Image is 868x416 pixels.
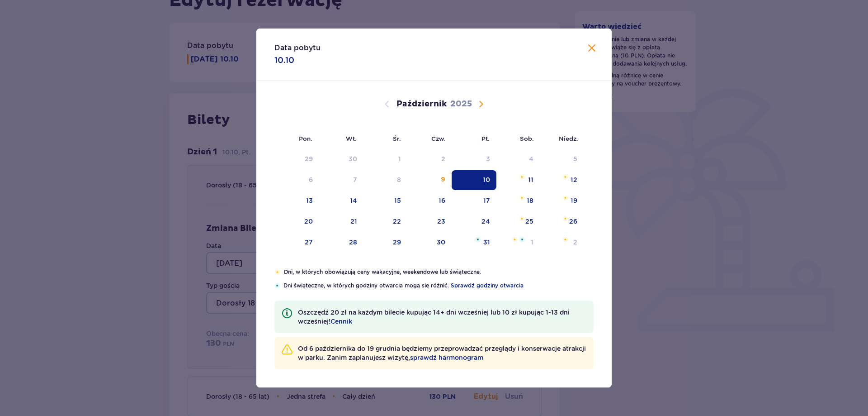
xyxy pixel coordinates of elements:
[441,175,445,184] div: 9
[519,237,525,242] img: Niebieska gwiazdka
[393,238,401,247] div: 29
[573,154,577,163] div: 5
[540,233,584,253] td: niedziela, 2 listopada 2025
[496,212,540,232] td: sobota, 25 października 2025
[394,196,401,205] div: 15
[363,233,407,253] td: środa, 29 października 2025
[481,135,490,142] small: Pt.
[540,191,584,211] td: niedziela, 19 października 2025
[350,196,357,205] div: 14
[573,238,577,247] div: 2
[319,233,364,253] td: wtorek, 28 października 2025
[363,212,407,232] td: środa, 22 października 2025
[512,237,518,242] img: Pomarańczowa gwiazdka
[398,154,401,163] div: 1
[274,283,280,288] img: Niebieska gwiazdka
[450,99,472,110] p: 2025
[349,154,357,163] div: 30
[407,191,452,211] td: czwartek, 16 października 2025
[274,191,319,211] td: poniedziałek, 13 października 2025
[562,195,568,201] img: Pomarańczowa gwiazdka
[353,175,357,184] div: 7
[431,135,445,142] small: Czw.
[407,149,452,169] td: Data niedostępna. czwartek, 2 października 2025
[452,212,496,232] td: piątek, 24 października 2025
[437,217,445,226] div: 23
[519,195,525,201] img: Pomarańczowa gwiazdka
[496,233,540,253] td: sobota, 1 listopada 2025
[319,149,364,169] td: Data niedostępna. wtorek, 30 września 2025
[397,175,401,184] div: 8
[274,212,319,232] td: poniedziałek, 20 października 2025
[439,196,445,205] div: 16
[407,212,452,232] td: czwartek, 23 października 2025
[330,317,352,326] a: Cennik
[520,135,534,142] small: Sob.
[486,154,490,163] div: 3
[562,174,568,180] img: Pomarańczowa gwiazdka
[319,170,364,190] td: Data niedostępna. wtorek, 7 października 2025
[274,43,321,53] p: Data pobytu
[475,237,481,242] img: Niebieska gwiazdka
[571,175,577,184] div: 12
[519,216,525,221] img: Pomarańczowa gwiazdka
[407,233,452,253] td: czwartek, 30 października 2025
[529,154,533,163] div: 4
[571,196,577,205] div: 19
[274,149,319,169] td: Data niedostępna. poniedziałek, 29 września 2025
[483,196,490,205] div: 17
[476,99,486,110] button: Następny miesiąc
[304,217,313,226] div: 20
[284,268,594,276] p: Dni, w których obowiązują ceny wakacyjne, weekendowe lub świąteczne.
[496,149,540,169] td: Data niedostępna. sobota, 4 października 2025
[451,282,524,290] a: Sprawdź godziny otwarcia
[309,175,313,184] div: 6
[407,170,452,190] td: czwartek, 9 października 2025
[305,154,313,163] div: 29
[393,135,401,142] small: Śr.
[298,344,586,362] p: Od 6 października do 19 grudnia będziemy przeprowadzać przeglądy i konserwacje atrakcji w parku. ...
[393,217,401,226] div: 22
[586,43,597,54] button: Zamknij
[496,170,540,190] td: sobota, 11 października 2025
[519,174,525,180] img: Pomarańczowa gwiazdka
[441,154,445,163] div: 2
[540,149,584,169] td: Data niedostępna. niedziela, 5 października 2025
[496,191,540,211] td: sobota, 18 października 2025
[527,196,533,205] div: 18
[452,191,496,211] td: piątek, 17 października 2025
[283,282,594,290] p: Dni świąteczne, w których godziny otwarcia mogą się różnić.
[319,191,364,211] td: wtorek, 14 października 2025
[531,238,533,247] div: 1
[298,308,586,326] p: Oszczędź 20 zł na każdym bilecie kupując 14+ dni wcześniej lub 10 zł kupując 1-13 dni wcześniej!
[540,170,584,190] td: niedziela, 12 października 2025
[396,99,447,110] p: Październik
[452,149,496,169] td: Data niedostępna. piątek, 3 października 2025
[274,170,319,190] td: Data niedostępna. poniedziałek, 6 października 2025
[306,196,313,205] div: 13
[346,135,357,142] small: Wt.
[274,55,294,66] p: 10.10
[363,149,407,169] td: Data niedostępna. środa, 1 października 2025
[274,233,319,253] td: poniedziałek, 27 października 2025
[305,238,313,247] div: 27
[382,99,392,110] button: Poprzedni miesiąc
[528,175,533,184] div: 11
[350,217,357,226] div: 21
[483,238,490,247] div: 31
[452,233,496,253] td: piątek, 31 października 2025
[410,353,483,362] a: sprawdź harmonogram
[481,217,490,226] div: 24
[437,238,445,247] div: 30
[363,170,407,190] td: Data niedostępna. środa, 8 października 2025
[540,212,584,232] td: niedziela, 26 października 2025
[363,191,407,211] td: środa, 15 października 2025
[569,217,577,226] div: 26
[525,217,533,226] div: 25
[483,175,490,184] div: 10
[562,237,568,242] img: Pomarańczowa gwiazdka
[274,269,280,275] img: Pomarańczowa gwiazdka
